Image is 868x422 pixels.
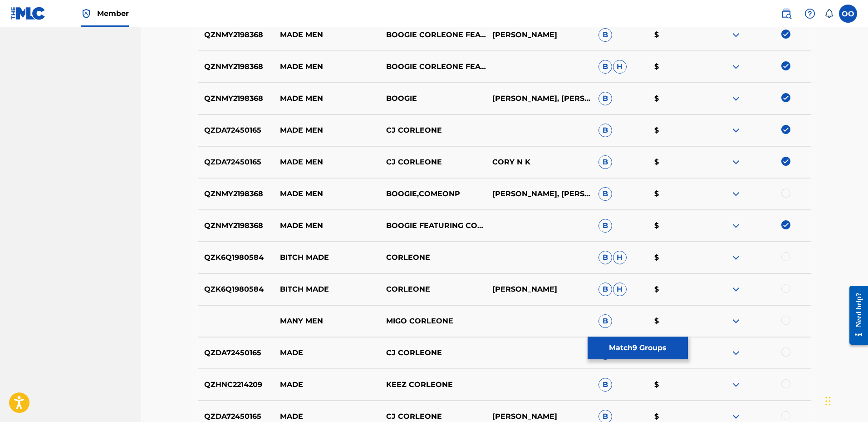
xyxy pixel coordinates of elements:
[648,125,705,136] p: $
[486,93,593,104] p: [PERSON_NAME], [PERSON_NAME]
[380,379,486,390] p: KEEZ CORLEONE
[380,411,486,422] p: CJ CORLEONE
[598,124,612,137] span: B
[731,30,741,40] img: expand
[274,125,380,136] p: MADE MEN
[781,220,790,229] img: deselect
[380,30,486,40] p: BOOGIE CORLEONE FEATURING COMEONP
[198,189,275,199] p: QZNMY2198368
[274,348,380,358] p: MADE
[598,251,612,264] span: B
[198,284,275,295] p: QZK6Q1980584
[839,5,857,23] div: User Menu
[731,284,741,295] img: expand
[198,61,275,72] p: QZNMY2198368
[274,220,380,231] p: MADE MEN
[648,252,705,263] p: $
[648,61,705,72] p: $
[380,125,486,136] p: CJ CORLEONE
[198,379,275,390] p: QZHNC2214209
[598,187,612,201] span: B
[274,284,380,295] p: BITCH MADE
[731,252,741,263] img: expand
[843,279,868,352] iframe: Resource Center
[825,387,831,415] div: Drag
[648,411,705,422] p: $
[198,348,275,358] p: QZDA72450165
[274,30,380,40] p: MADE MEN
[731,125,741,136] img: expand
[380,157,486,168] p: CJ CORLEONE
[274,189,380,199] p: MADE MEN
[598,378,612,392] span: B
[781,61,790,70] img: deselect
[198,220,275,231] p: QZNMY2198368
[731,189,741,199] img: expand
[648,379,705,390] p: $
[731,220,741,231] img: expand
[198,157,275,168] p: QZDA72450165
[598,155,612,169] span: B
[824,9,834,18] div: Notifications
[198,252,275,263] p: QZK6Q1980584
[613,251,627,264] span: H
[731,61,741,72] img: expand
[598,283,612,296] span: B
[598,60,612,74] span: B
[613,283,627,296] span: H
[648,284,705,295] p: $
[380,348,486,358] p: CJ CORLEONE
[648,157,705,168] p: $
[380,189,486,199] p: BOOGIE,COMEONP
[648,189,705,199] p: $
[198,125,275,136] p: QZDA72450165
[781,157,790,166] img: deselect
[198,411,275,422] p: QZDA72450165
[781,8,792,19] img: search
[274,379,380,390] p: MADE
[588,337,688,359] button: Match9 Groups
[274,93,380,104] p: MADE MEN
[648,316,705,327] p: $
[598,28,612,42] span: B
[781,30,790,39] img: deselect
[486,157,593,168] p: CORY N K
[81,8,92,19] img: Top Rightsholder
[781,125,790,134] img: deselect
[598,219,612,233] span: B
[731,411,741,422] img: expand
[648,30,705,40] p: $
[274,157,380,168] p: MADE MEN
[380,61,486,72] p: BOOGIE CORLEONE FEATURING COMEONP
[486,189,593,199] p: [PERSON_NAME], [PERSON_NAME]
[777,5,795,23] a: Public Search
[380,220,486,231] p: BOOGIE FEATURING COMEONP
[380,284,486,295] p: CORLEONE
[486,284,593,295] p: [PERSON_NAME]
[274,252,380,263] p: BITCH MADE
[648,93,705,104] p: $
[613,60,627,74] span: H
[731,379,741,390] img: expand
[804,8,815,19] img: help
[598,314,612,328] span: B
[274,61,380,72] p: MADE MEN
[598,92,612,105] span: B
[97,8,129,19] span: Member
[380,316,486,327] p: MIGO CORLEONE
[781,93,790,102] img: deselect
[731,348,741,358] img: expand
[486,411,593,422] p: [PERSON_NAME]
[648,220,705,231] p: $
[731,93,741,104] img: expand
[823,378,868,422] iframe: Chat Widget
[731,316,741,327] img: expand
[198,93,275,104] p: QZNMY2198368
[198,30,275,40] p: QZNMY2198368
[486,30,593,40] p: [PERSON_NAME]
[380,252,486,263] p: CORLEONE
[801,5,819,23] div: Help
[274,411,380,422] p: MADE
